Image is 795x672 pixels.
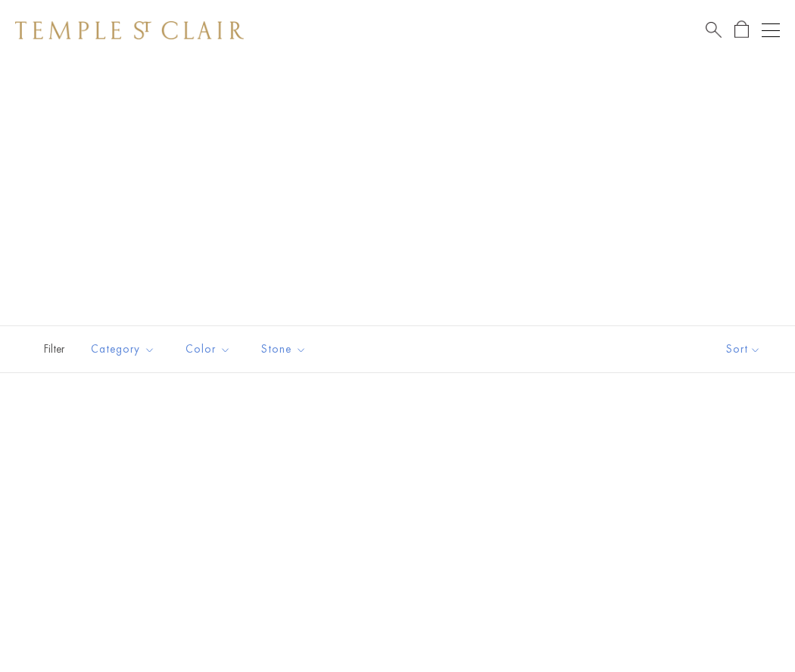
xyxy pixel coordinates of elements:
[762,21,780,39] button: Open navigation
[83,340,167,359] span: Category
[178,340,242,359] span: Color
[706,20,722,39] a: Search
[79,332,167,366] button: Category
[15,21,244,39] img: Temple St. Clair
[734,20,749,39] a: Open Shopping Bag
[250,332,318,366] button: Stone
[254,340,318,359] span: Stone
[692,326,795,372] button: Show sort by
[174,332,242,366] button: Color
